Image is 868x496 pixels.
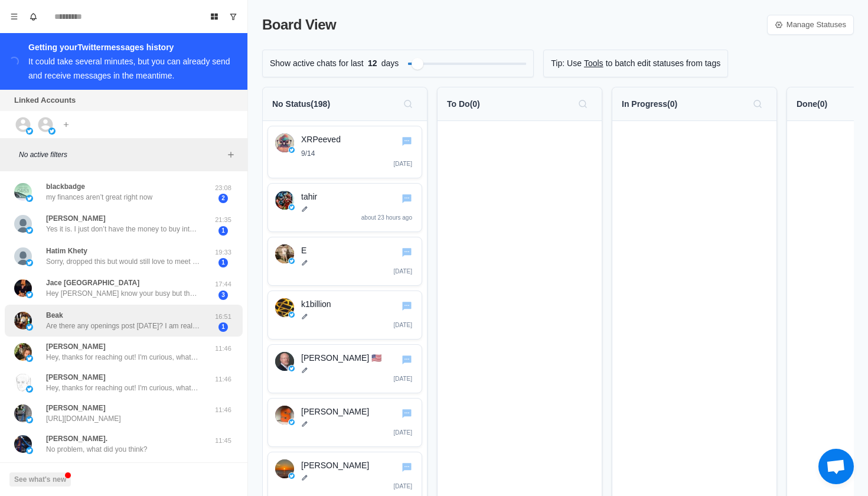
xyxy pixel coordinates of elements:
img: picture [26,324,33,331]
img: picture [26,259,33,266]
p: Tip: Use [551,57,582,70]
button: Board View [205,7,224,26]
img: picture [14,343,32,361]
p: 11:46 [208,374,238,384]
img: picture [26,195,33,202]
img: picture [14,374,32,391]
img: picture [26,227,33,234]
p: 11:46 [208,405,238,415]
p: Hatim Khety [46,246,87,256]
img: picture [14,435,32,453]
p: Linked Accounts [14,94,76,106]
p: Hey [PERSON_NAME] know your busy but there are a lot of people probably not smarter than you crus... [46,288,200,299]
p: [PERSON_NAME] [46,403,106,413]
p: k1billion [301,298,415,311]
img: picture [14,247,32,265]
img: picture [26,386,33,393]
p: 11:45 [208,436,238,446]
button: Go to chat [400,192,413,205]
p: E [301,244,415,257]
p: [URL][DOMAIN_NAME] [46,413,121,424]
p: No active filters [19,149,224,160]
p: Show active chats for last [270,57,364,70]
span: 1 [218,258,228,267]
button: Search [399,94,417,113]
div: Go to chattahirtwittertahirabout 23 hours ago [267,183,422,232]
div: Go to chatk1billiontwitterk1billion[DATE] [267,291,422,340]
p: 21:35 [208,215,238,225]
img: E [275,244,294,263]
img: twitter [289,312,295,318]
img: picture [26,128,33,135]
span: 3 [218,291,228,300]
div: Filter by activity days [412,58,423,70]
img: picture [48,128,56,135]
p: 9/14 [301,148,415,159]
span: 1 [218,226,228,236]
p: [PERSON_NAME]. [46,433,107,444]
p: Done ( 0 ) [797,98,827,110]
p: 17:44 [208,279,238,289]
p: about 23 hours ago [361,213,412,222]
img: picture [14,312,32,329]
p: [DATE] [394,159,412,168]
p: Hey, thanks for reaching out! I'm curious, what ultimately has you interested in acquiring a cash... [46,352,200,363]
button: Menu [5,7,24,26]
span: 12 [364,57,381,70]
p: No problem, what did you think? [46,444,147,455]
p: 11:46 [208,344,238,354]
img: twitter [289,204,295,210]
p: [PERSON_NAME] [301,406,415,418]
p: my finances aren’t great right now [46,192,152,203]
div: Go to chatEtwitterE[DATE] [267,237,422,286]
img: Harvy Segura [275,459,294,478]
button: Show unread conversations [224,7,243,26]
p: [PERSON_NAME] [301,459,415,472]
p: Yes it is. I just don’t have the money to buy into your program. I need to cash up and then I wan... [46,224,200,234]
p: tahir [301,191,415,203]
img: picture [26,355,33,362]
p: to batch edit statuses from tags [606,57,721,70]
p: days [381,57,399,70]
div: Go to chatXRPeevedtwitterXRPeeved9/14[DATE] [267,126,422,178]
p: Jace [GEOGRAPHIC_DATA] [46,278,139,288]
p: [DATE] [394,321,412,329]
img: k1billion [275,298,294,317]
p: To Do ( 0 ) [447,98,480,110]
img: picture [26,447,33,454]
button: Go to chat [400,407,413,420]
img: twitter [289,473,295,479]
img: picture [14,404,32,422]
a: Tools [584,57,603,70]
div: Go to chatPatrick McInteetwitter[PERSON_NAME][DATE] [267,398,422,447]
p: [DATE] [394,267,412,276]
button: Add filters [224,148,238,162]
p: XRPeeved [301,133,415,146]
p: blackbadge [46,181,85,192]
img: picture [14,183,32,201]
button: Go to chat [400,135,413,148]
img: tahir [275,191,294,210]
p: [DATE] [394,374,412,383]
p: 23:08 [208,183,238,193]
p: 19:33 [208,247,238,257]
img: twitter [289,147,295,153]
button: See what's new [9,472,71,487]
img: twitter [289,366,295,371]
p: [PERSON_NAME] 🇺🇸 [301,352,415,364]
a: Open chat [818,449,854,484]
button: Search [573,94,592,113]
button: Search [748,94,767,113]
img: picture [14,215,32,233]
button: Go to chat [400,353,413,366]
img: picture [26,416,33,423]
p: [PERSON_NAME] [46,341,106,352]
p: Sorry, dropped this but would still love to meet with your consultant. Please share another calen... [46,256,200,267]
img: Ted Cahall 🇺🇸 [275,352,294,371]
img: Patrick McIntee [275,406,294,425]
a: Manage Statuses [767,15,854,35]
button: Go to chat [400,246,413,259]
div: Getting your Twitter messages history [28,40,233,54]
p: [PERSON_NAME] [46,213,106,224]
span: 1 [218,322,228,332]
